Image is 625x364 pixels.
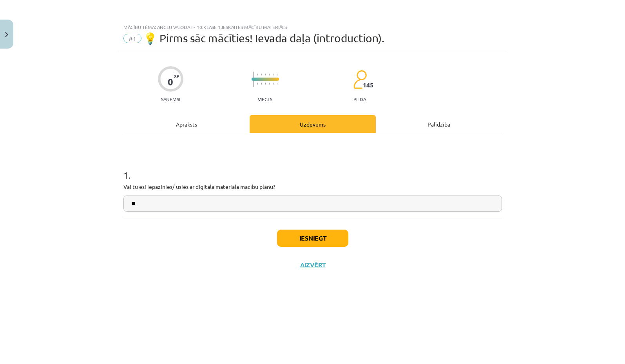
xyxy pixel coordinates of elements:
img: icon-short-line-57e1e144782c952c97e751825c79c345078a6d821885a25fce030b3d8c18986b.svg [265,74,266,76]
img: icon-short-line-57e1e144782c952c97e751825c79c345078a6d821885a25fce030b3d8c18986b.svg [273,74,274,76]
img: icon-short-line-57e1e144782c952c97e751825c79c345078a6d821885a25fce030b3d8c18986b.svg [257,83,258,85]
img: icon-short-line-57e1e144782c952c97e751825c79c345078a6d821885a25fce030b3d8c18986b.svg [277,74,277,76]
div: 0 [168,76,173,87]
span: 145 [363,81,373,89]
img: icon-short-line-57e1e144782c952c97e751825c79c345078a6d821885a25fce030b3d8c18986b.svg [269,83,270,85]
img: icon-short-line-57e1e144782c952c97e751825c79c345078a6d821885a25fce030b3d8c18986b.svg [273,83,274,85]
span: #1 [123,34,141,43]
p: pilda [353,96,366,102]
button: Iesniegt [277,230,348,247]
p: Viegls [258,96,272,102]
div: Uzdevums [250,115,376,133]
p: Vai tu esi iepazinies/-usies ar digitāla materiāla macību plānu? [123,183,502,191]
div: Apraksts [123,115,250,133]
img: icon-short-line-57e1e144782c952c97e751825c79c345078a6d821885a25fce030b3d8c18986b.svg [257,74,258,76]
button: Aizvērt [298,261,328,269]
img: icon-short-line-57e1e144782c952c97e751825c79c345078a6d821885a25fce030b3d8c18986b.svg [265,83,266,85]
p: Saņemsi [158,96,183,102]
img: icon-short-line-57e1e144782c952c97e751825c79c345078a6d821885a25fce030b3d8c18986b.svg [269,74,270,76]
h1: 1 . [123,156,502,180]
img: icon-short-line-57e1e144782c952c97e751825c79c345078a6d821885a25fce030b3d8c18986b.svg [261,83,262,85]
img: icon-short-line-57e1e144782c952c97e751825c79c345078a6d821885a25fce030b3d8c18986b.svg [261,74,262,76]
img: icon-close-lesson-0947bae3869378f0d4975bcd49f059093ad1ed9edebbc8119c70593378902aed.svg [5,32,8,37]
img: icon-long-line-d9ea69661e0d244f92f715978eff75569469978d946b2353a9bb055b3ed8787d.svg [253,72,254,87]
img: icon-short-line-57e1e144782c952c97e751825c79c345078a6d821885a25fce030b3d8c18986b.svg [277,83,277,85]
span: 💡 Pirms sāc mācīties! Ievada daļa (introduction). [143,32,384,45]
div: Palīdzība [376,115,502,133]
img: students-c634bb4e5e11cddfef0936a35e636f08e4e9abd3cc4e673bd6f9a4125e45ecb1.svg [353,70,367,89]
div: Mācību tēma: Angļu valoda i - 10.klase 1.ieskaites mācību materiāls [123,24,502,30]
span: XP [174,74,179,78]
